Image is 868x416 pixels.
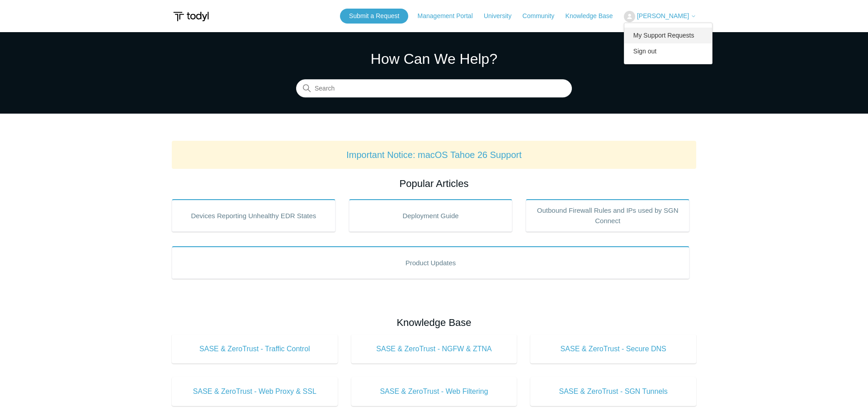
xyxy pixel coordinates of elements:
span: SASE & ZeroTrust - NGFW & ZTNA [365,344,504,354]
a: My Support Requests [624,28,712,43]
a: Devices Reporting Unhealthy EDR States [172,199,335,232]
button: [PERSON_NAME] [624,11,696,22]
a: Knowledge Base [566,11,622,21]
a: SASE & ZeroTrust - Traffic Control [172,335,338,363]
a: Management Portal [418,11,482,21]
a: SASE & ZeroTrust - NGFW & ZTNA [351,335,517,363]
a: Important Notice: macOS Tahoe 26 Support [346,150,522,160]
a: Sign out [624,43,712,59]
a: SASE & ZeroTrust - Web Filtering [351,377,517,406]
a: SASE & ZeroTrust - SGN Tunnels [530,377,696,406]
span: SASE & ZeroTrust - Web Proxy & SSL [185,386,324,397]
a: Submit a Request [340,9,408,24]
span: SASE & ZeroTrust - SGN Tunnels [544,386,683,397]
a: SASE & ZeroTrust - Web Proxy & SSL [172,377,338,406]
h2: Popular Articles [172,176,696,191]
h1: How Can We Help? [296,48,572,70]
h2: Knowledge Base [172,315,696,330]
span: SASE & ZeroTrust - Web Filtering [365,386,504,397]
span: SASE & ZeroTrust - Traffic Control [185,344,324,354]
a: University [484,11,520,21]
a: SASE & ZeroTrust - Secure DNS [530,335,696,363]
a: Outbound Firewall Rules and IPs used by SGN Connect [526,199,689,232]
a: Deployment Guide [349,199,513,232]
span: SASE & ZeroTrust - Secure DNS [544,344,683,354]
span: [PERSON_NAME] [637,12,689,19]
a: Product Updates [172,246,689,279]
img: Todyl Support Center Help Center home page [172,8,210,25]
input: Search [296,80,572,98]
a: Community [523,11,564,21]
